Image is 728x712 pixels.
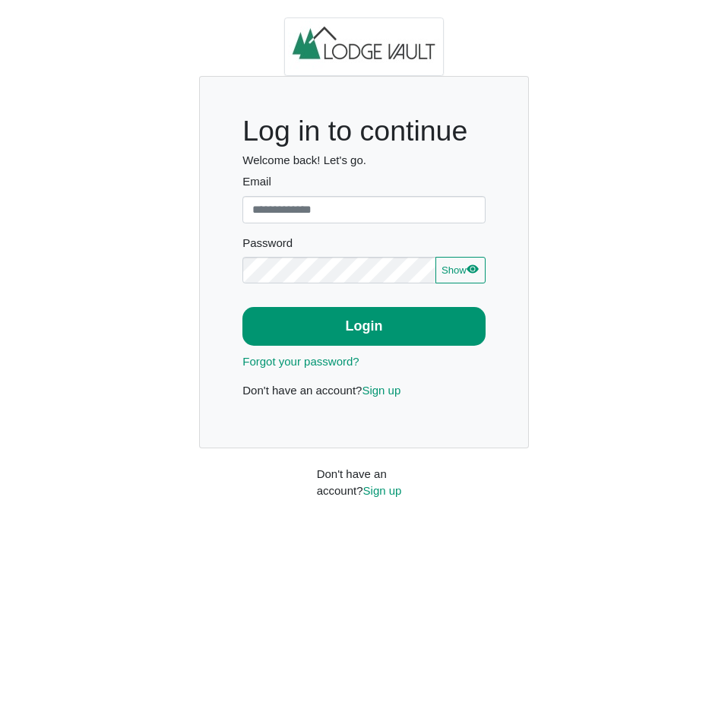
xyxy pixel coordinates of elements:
[242,235,486,257] legend: Password
[467,263,479,275] svg: eye fill
[242,355,359,368] a: Forgot your password?
[362,384,400,397] a: Sign up
[242,173,486,191] label: Email
[242,382,486,400] p: Don't have an account?
[435,257,486,284] button: Showeye fill
[242,114,486,148] h1: Log in to continue
[363,484,402,497] a: Sign up
[242,307,486,346] button: Login
[284,17,444,77] img: logo.2b93711c.jpg
[346,318,383,334] b: Login
[242,153,486,167] h6: Welcome back! Let's go.
[305,448,423,500] div: Don't have an account?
